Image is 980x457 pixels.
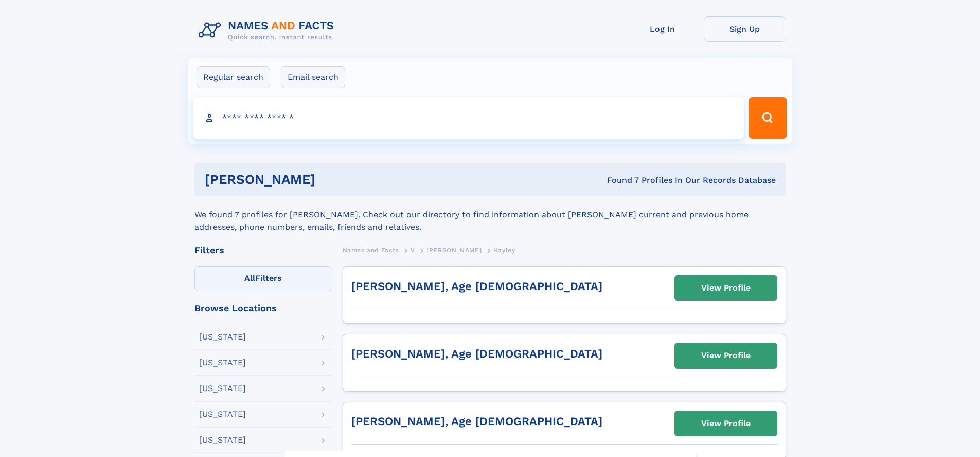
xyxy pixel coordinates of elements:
span: [PERSON_NAME] [426,247,482,254]
label: Regular search [197,66,270,88]
div: View Profile [701,276,751,300]
div: [US_STATE] [199,333,246,341]
a: Sign Up [704,16,786,42]
a: View Profile [675,343,777,368]
div: [US_STATE] [199,384,246,393]
div: Filters [194,246,332,255]
button: Search Button [749,97,787,139]
a: Names and Facts [343,244,399,257]
div: View Profile [701,344,751,367]
a: [PERSON_NAME] [426,244,482,257]
input: search input [193,97,744,139]
div: We found 7 profiles for [PERSON_NAME]. Check out our directory to find information about [PERSON_... [194,196,786,233]
a: [PERSON_NAME], Age [DEMOGRAPHIC_DATA] [351,347,602,360]
a: View Profile [675,276,777,300]
label: Filters [194,266,332,291]
h1: [PERSON_NAME] [205,173,461,186]
div: Found 7 Profiles In Our Records Database [461,175,776,186]
span: V [411,247,415,254]
div: [US_STATE] [199,410,246,418]
div: View Profile [701,412,751,435]
img: Logo Names and Facts [194,16,343,44]
a: V [411,244,415,257]
div: [US_STATE] [199,436,246,444]
span: All [244,273,255,283]
label: Email search [281,66,345,88]
div: Browse Locations [194,303,332,313]
a: View Profile [675,411,777,436]
span: Hayley [493,247,515,254]
a: Log In [621,16,704,42]
a: [PERSON_NAME], Age [DEMOGRAPHIC_DATA] [351,280,602,293]
a: [PERSON_NAME], Age [DEMOGRAPHIC_DATA] [351,415,602,428]
div: [US_STATE] [199,359,246,367]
